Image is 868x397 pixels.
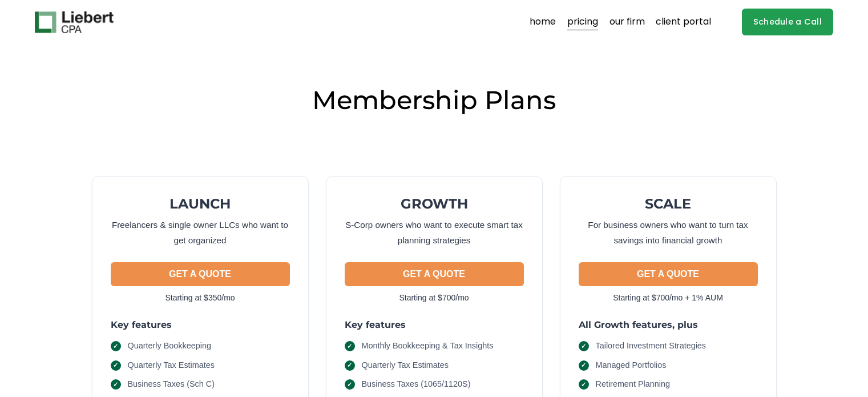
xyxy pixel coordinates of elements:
a: our firm [609,13,645,31]
h3: All Growth features, plus [579,319,758,331]
span: Managed Portfolios [596,359,667,372]
p: Freelancers & single owner LLCs who want to get organized [111,217,290,248]
span: Tailored Investment Strategies [596,340,706,352]
span: Quarterly Bookkeeping [128,340,211,352]
span: Monthly Bookkeeping & Tax Insights [362,340,494,352]
h3: Key features [345,319,524,331]
a: client portal [656,13,711,31]
button: GET A QUOTE [579,262,758,286]
img: Liebert CPA [35,11,114,33]
span: Quarterly Tax Estimates [362,359,449,372]
button: GET A QUOTE [345,262,524,286]
p: Starting at $700/mo [345,291,524,305]
a: Schedule a Call [742,9,834,35]
span: Quarterly Tax Estimates [128,359,215,372]
h2: LAUNCH [111,195,290,212]
p: For business owners who want to turn tax savings into financial growth [579,217,758,248]
a: pricing [567,13,598,31]
button: GET A QUOTE [111,262,290,286]
span: Retirement Planning [596,378,670,391]
h3: Key features [111,319,290,331]
h2: Membership Plans [35,83,833,117]
h2: SCALE [579,195,758,212]
p: Starting at $350/mo [111,291,290,305]
span: Business Taxes (Sch C) [128,378,215,391]
p: S-Corp owners who want to execute smart tax planning strategies [345,217,524,248]
h2: GROWTH [345,195,524,212]
a: home [530,13,556,31]
p: Starting at $700/mo + 1% AUM [579,291,758,305]
span: Business Taxes (1065/1120S) [362,378,471,391]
